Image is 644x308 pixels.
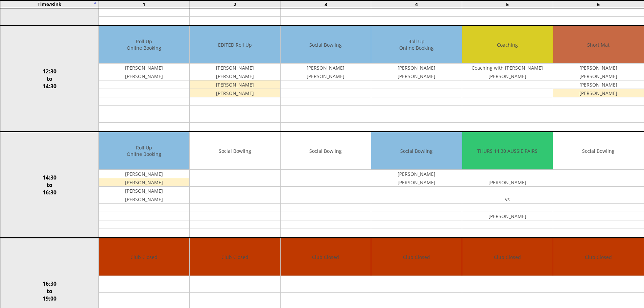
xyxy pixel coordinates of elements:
[462,195,553,204] td: vs
[281,72,371,80] td: [PERSON_NAME]
[553,80,644,89] td: [PERSON_NAME]
[462,26,553,64] td: Coaching
[462,64,553,72] td: Coaching with [PERSON_NAME]
[462,132,553,170] td: THURS 14.30 AUSSIE PAIRS
[190,80,280,89] td: [PERSON_NAME]
[99,170,189,178] td: [PERSON_NAME]
[553,0,644,8] td: 6
[99,0,190,8] td: 1
[462,178,553,187] td: [PERSON_NAME]
[0,0,99,8] td: Time/Rink
[371,72,462,80] td: [PERSON_NAME]
[371,64,462,72] td: [PERSON_NAME]
[99,64,189,72] td: [PERSON_NAME]
[553,72,644,80] td: [PERSON_NAME]
[280,0,371,8] td: 3
[462,238,553,276] td: Club Closed
[99,187,189,195] td: [PERSON_NAME]
[371,26,462,64] td: Roll Up Online Booking
[190,72,280,80] td: [PERSON_NAME]
[281,238,371,276] td: Club Closed
[462,72,553,80] td: [PERSON_NAME]
[281,26,371,64] td: Social Bowling
[371,178,462,187] td: [PERSON_NAME]
[99,178,189,187] td: [PERSON_NAME]
[190,238,280,276] td: Club Closed
[99,238,189,276] td: Club Closed
[371,132,462,170] td: Social Bowling
[553,132,644,170] td: Social Bowling
[462,0,553,8] td: 5
[190,64,280,72] td: [PERSON_NAME]
[281,64,371,72] td: [PERSON_NAME]
[371,238,462,276] td: Club Closed
[281,132,371,170] td: Social Bowling
[190,132,280,170] td: Social Bowling
[99,132,189,170] td: Roll Up Online Booking
[371,0,462,8] td: 4
[189,0,280,8] td: 2
[371,170,462,178] td: [PERSON_NAME]
[553,238,644,276] td: Club Closed
[0,132,99,238] td: 14:30 to 16:30
[553,89,644,97] td: [PERSON_NAME]
[462,212,553,220] td: [PERSON_NAME]
[190,26,280,64] td: EDITED Roll Up
[553,26,644,64] td: Short Mat
[99,72,189,80] td: [PERSON_NAME]
[99,26,189,64] td: Roll Up Online Booking
[190,89,280,97] td: [PERSON_NAME]
[553,64,644,72] td: [PERSON_NAME]
[0,26,99,132] td: 12:30 to 14:30
[99,195,189,204] td: [PERSON_NAME]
